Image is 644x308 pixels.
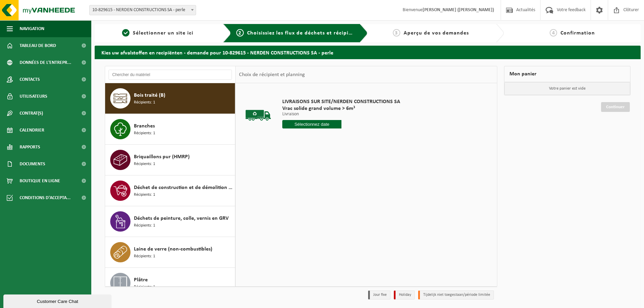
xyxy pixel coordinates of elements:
div: Choix de récipient et planning [236,66,308,83]
span: Utilisateurs [20,88,47,105]
span: 3 [393,29,400,37]
strong: [PERSON_NAME] ([PERSON_NAME]) [423,7,494,13]
li: Holiday [394,290,415,300]
span: Récipients: 1 [134,253,155,260]
button: Briquaillons pur (HMRP) Récipients: 1 [105,145,235,175]
span: Laine de verre (non-combustibles) [134,245,212,253]
span: Tableau de bord [20,37,56,54]
button: Déchets de peinture, colle, vernis en GRV Récipients: 1 [105,206,235,237]
span: 4 [550,29,557,37]
a: Continuer [601,102,630,112]
li: Jour fixe [368,290,390,300]
span: Récipients: 1 [134,130,155,137]
input: Sélectionnez date [282,120,341,128]
button: Branches Récipients: 1 [105,114,235,145]
button: Bois traité (B) Récipients: 1 [105,83,235,114]
p: Votre panier est vide [504,82,630,95]
iframe: chat widget [3,293,113,308]
span: Documents [20,156,45,172]
span: Bois traité (B) [134,91,165,99]
span: Données de l'entrepr... [20,54,71,71]
span: Rapports [20,139,40,156]
div: Mon panier [504,66,630,82]
h2: Kies uw afvalstoffen en recipiënten - demande pour 10-829615 - NERDEN CONSTRUCTIONS SA - perle [95,46,641,59]
span: Conditions d'accepta... [20,189,71,206]
span: Contrat(s) [20,105,43,122]
span: Récipients: 1 [134,222,155,229]
a: 1Sélectionner un site ici [98,29,218,37]
button: Plâtre Récipients: 1 [105,268,235,299]
li: Tijdelijk niet toegestaan/période limitée [418,290,494,300]
span: 10-829615 - NERDEN CONSTRUCTIONS SA - perle [90,5,196,15]
span: 2 [236,29,244,37]
span: Navigation [20,20,44,37]
span: Contacts [20,71,40,88]
span: Récipients: 1 [134,192,155,198]
span: Choisissiez les flux de déchets et récipients [247,30,360,36]
span: LIVRAISONS SUR SITE/NERDEN CONSTRUCTIONS SA [282,98,400,105]
span: Déchet de construction et de démolition mélangé (inerte et non inerte) [134,184,233,192]
span: Déchets de peinture, colle, vernis en GRV [134,214,229,222]
span: Calendrier [20,122,44,139]
button: Laine de verre (non-combustibles) Récipients: 1 [105,237,235,268]
p: Livraison [282,112,400,117]
span: Branches [134,122,155,130]
span: Confirmation [560,30,595,36]
input: Chercher du matériel [109,70,232,80]
span: Aperçu de vos demandes [404,30,469,36]
span: 10-829615 - NERDEN CONSTRUCTIONS SA - perle [89,5,196,15]
span: Récipients: 1 [134,161,155,167]
span: Vrac solide grand volume > 6m³ [282,105,400,112]
span: Boutique en ligne [20,172,60,189]
span: Sélectionner un site ici [133,30,193,36]
button: Déchet de construction et de démolition mélangé (inerte et non inerte) Récipients: 1 [105,175,235,206]
span: Récipients: 1 [134,284,155,290]
span: Briquaillons pur (HMRP) [134,153,190,161]
span: 1 [122,29,129,37]
span: Plâtre [134,276,148,284]
span: Récipients: 1 [134,99,155,106]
